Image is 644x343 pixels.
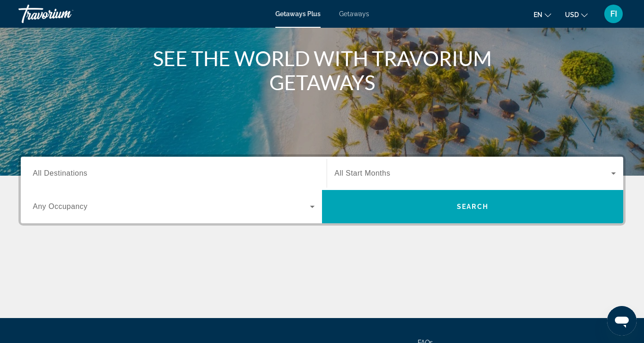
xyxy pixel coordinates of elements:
[607,306,637,336] iframe: Кнопка запуска окна обмена сообщениями
[565,8,588,21] button: Change currency
[339,10,369,18] a: Getaways
[601,4,626,24] button: User Menu
[33,169,87,177] span: All Destinations
[33,202,88,210] span: Any Occupancy
[275,10,321,18] a: Getaways Plus
[149,46,495,94] h1: SEE THE WORLD WITH TRAVORIUM GETAWAYS
[322,190,623,223] button: Search
[21,157,623,223] div: Search widget
[18,2,111,26] a: Travorium
[610,9,617,18] span: FI
[33,168,315,179] input: Select destination
[565,11,579,18] span: USD
[334,169,390,177] span: All Start Months
[534,8,551,21] button: Change language
[457,203,488,210] span: Search
[534,11,542,18] span: en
